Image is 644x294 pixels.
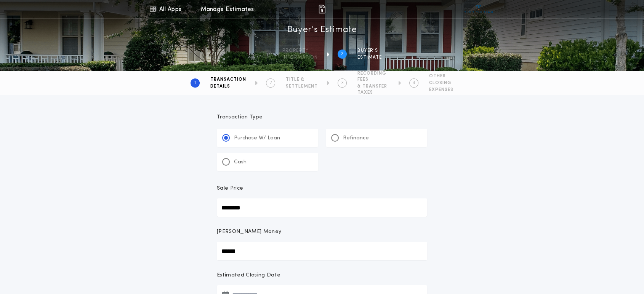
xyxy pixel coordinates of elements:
span: EXPENSES [429,87,453,93]
p: Estimated Closing Date [217,272,427,279]
span: ESTIMATE [357,54,382,61]
span: SETTLEMENT [286,83,318,89]
span: DETAILS [210,83,246,89]
span: OTHER [429,73,453,79]
span: BUYER'S [357,48,382,54]
p: Purchase W/ Loan [234,134,280,142]
h2: 4 [413,80,415,86]
p: Sale Price [217,185,243,192]
p: [PERSON_NAME] Money [217,228,281,236]
h2: 2 [269,80,272,86]
p: Transaction Type [217,113,427,121]
span: Property [282,48,318,54]
span: TITLE & [286,77,318,83]
p: Cash [234,158,247,166]
input: [PERSON_NAME] Money [217,242,427,260]
h2: 1 [194,80,196,86]
span: information [282,54,318,61]
h2: 3 [341,80,344,86]
img: vs-icon [465,5,493,13]
h1: Buyer's Estimate [287,24,357,36]
img: img [317,5,327,14]
input: Sale Price [217,198,427,217]
span: TRANSACTION [210,77,246,83]
h2: 2 [341,51,343,57]
span: RECORDING FEES [357,70,389,83]
p: Refinance [343,134,369,142]
span: & TRANSFER TAXES [357,83,389,96]
span: CLOSING [429,80,453,86]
